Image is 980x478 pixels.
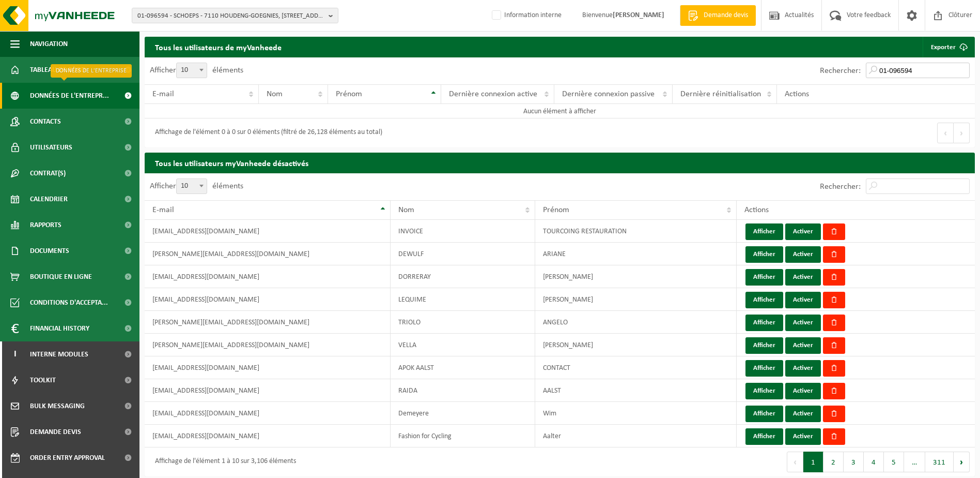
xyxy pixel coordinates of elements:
span: 10 [176,63,207,78]
span: Navigation [30,31,68,57]
button: 3 [844,452,864,472]
button: Afficher [745,360,783,377]
td: APOK AALST [391,356,535,379]
button: Activer [785,383,821,399]
button: 311 [925,452,954,472]
button: 4 [864,452,884,472]
div: Affichage de l'élément 1 à 10 sur 3,106 éléments [150,453,296,471]
span: E-mail [152,206,174,214]
button: 1 [803,452,823,472]
td: [EMAIL_ADDRESS][DOMAIN_NAME] [145,402,391,425]
span: Interne modules [30,341,88,367]
span: Rapports [30,212,61,238]
span: 10 [176,178,207,194]
span: Actions [744,206,769,214]
button: Activer [785,246,821,263]
td: Aalter [535,425,737,447]
button: Next [954,123,970,143]
td: [PERSON_NAME][EMAIL_ADDRESS][DOMAIN_NAME] [145,334,391,356]
td: [EMAIL_ADDRESS][DOMAIN_NAME] [145,220,391,243]
span: Demande devis [30,419,81,445]
td: [EMAIL_ADDRESS][DOMAIN_NAME] [145,425,391,447]
span: Nom [267,90,283,98]
span: 01-096594 - SCHOEPS - 7110 HOUDENG-GOEGNIES, [STREET_ADDRESS] [137,8,324,24]
div: Affichage de l'élément 0 à 0 sur 0 éléments (filtré de 26,128 éléments au total) [150,124,382,142]
label: Information interne [490,8,562,23]
td: [PERSON_NAME][EMAIL_ADDRESS][DOMAIN_NAME] [145,311,391,334]
span: Order entry approval [30,445,105,471]
span: Données de l'entrepr... [30,83,109,109]
span: Prénom [543,206,569,214]
button: Afficher [745,292,783,308]
a: Exporter [923,37,974,57]
td: Aucun élément à afficher [145,104,975,118]
td: VELLA [391,334,535,356]
span: Utilisateurs [30,135,72,160]
a: Demande devis [680,5,756,26]
td: CONTACT [535,356,737,379]
span: Boutique en ligne [30,264,92,290]
td: INVOICE [391,220,535,243]
td: [EMAIL_ADDRESS][DOMAIN_NAME] [145,379,391,402]
td: [EMAIL_ADDRESS][DOMAIN_NAME] [145,356,391,379]
td: Fashion for Cycling [391,425,535,447]
td: [EMAIL_ADDRESS][DOMAIN_NAME] [145,265,391,288]
button: Afficher [745,337,783,354]
button: Activer [785,223,821,240]
button: Activer [785,315,821,331]
span: Demande devis [701,10,751,21]
span: 10 [177,63,207,78]
button: Activer [785,292,821,308]
button: 5 [884,452,904,472]
span: Nom [398,206,414,214]
button: Previous [787,452,803,472]
label: Rechercher: [820,183,861,191]
button: Afficher [745,428,783,445]
td: [PERSON_NAME] [535,288,737,311]
td: Demeyere [391,402,535,425]
button: Afficher [745,406,783,422]
span: Conditions d'accepta... [30,290,108,316]
td: AALST [535,379,737,402]
span: … [904,452,925,472]
button: Activer [785,337,821,354]
strong: [PERSON_NAME] [613,11,664,19]
span: Dernière connexion active [449,90,537,98]
span: Calendrier [30,186,68,212]
span: Actions [785,90,809,98]
h2: Tous les utilisateurs de myVanheede [145,37,292,57]
td: LEQUIME [391,288,535,311]
h2: Tous les utilisateurs myVanheede désactivés [145,153,975,173]
td: DEWULF [391,243,535,265]
span: Bulk Messaging [30,393,85,419]
button: Activer [785,360,821,377]
label: Afficher éléments [150,66,243,74]
span: Toolkit [30,367,56,393]
button: 2 [823,452,844,472]
button: Afficher [745,269,783,286]
td: [EMAIL_ADDRESS][DOMAIN_NAME] [145,288,391,311]
td: [PERSON_NAME] [535,265,737,288]
span: Contrat(s) [30,160,66,186]
span: Tableau de bord [30,57,86,83]
button: Previous [937,123,954,143]
td: TOURCOING RESTAURATION [535,220,737,243]
td: Wim [535,402,737,425]
button: Activer [785,406,821,422]
button: Afficher [745,315,783,331]
button: 01-096594 - SCHOEPS - 7110 HOUDENG-GOEGNIES, [STREET_ADDRESS] [132,8,338,23]
button: Afficher [745,223,783,240]
button: Activer [785,269,821,286]
label: Rechercher: [820,67,861,75]
span: E-mail [152,90,174,98]
td: [PERSON_NAME] [535,334,737,356]
span: Documents [30,238,69,264]
span: Prénom [336,90,362,98]
td: TRIOLO [391,311,535,334]
span: Dernière connexion passive [562,90,655,98]
span: Contacts [30,109,61,135]
button: Afficher [745,246,783,263]
button: Next [954,452,970,472]
button: Afficher [745,383,783,399]
label: Afficher éléments [150,182,243,190]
